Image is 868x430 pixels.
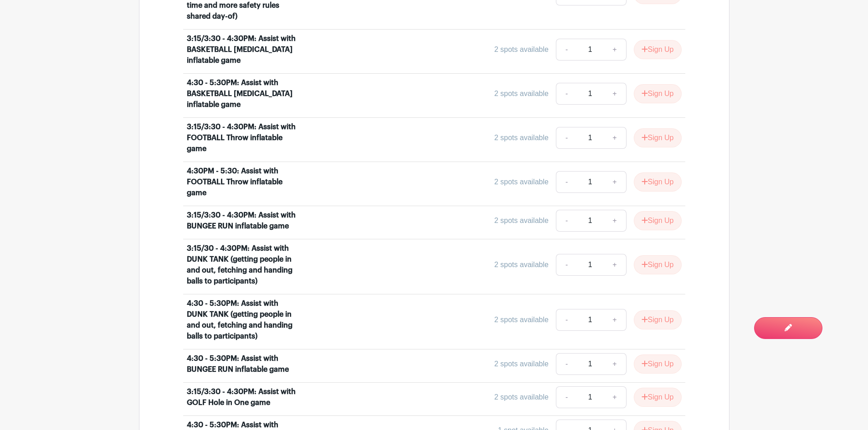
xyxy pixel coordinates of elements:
a: - [556,210,577,232]
div: 3:15/30 - 4:30PM: Assist with DUNK TANK (getting people in and out, fetching and handing balls to... [187,243,300,287]
a: - [556,127,577,149]
div: 2 spots available [494,88,549,99]
button: Sign Up [634,128,682,147]
a: + [603,83,626,105]
div: 4:30 - 5:30PM: Assist with BUNGEE RUN inflatable game [187,353,300,375]
a: - [556,83,577,105]
button: Sign Up [634,84,682,103]
div: 3:15/3:30 - 4:30PM: Assist with BASKETBALL [MEDICAL_DATA] inflatable game [187,33,300,66]
div: 2 spots available [494,132,549,143]
a: + [603,353,626,375]
div: 4:30PM - 5:30: Assist with FOOTBALL Throw inflatable game [187,166,300,198]
button: Sign Up [634,354,682,374]
div: 3:15/3:30 - 4:30PM: Assist with GOLF Hole in One game [187,386,300,408]
a: + [603,39,626,61]
a: - [556,353,577,375]
button: Sign Up [634,172,682,192]
div: 4:30 - 5:30PM: Assist with DUNK TANK (getting people in and out, fetching and handing balls to pa... [187,298,300,342]
div: 3:15/3:30 - 4:30PM: Assist with BUNGEE RUN inflatable game [187,210,300,232]
div: 3:15/3:30 - 4:30PM: Assist with FOOTBALL Throw inflatable game [187,121,300,154]
a: - [556,171,577,193]
div: 2 spots available [494,359,549,369]
div: 2 spots available [494,314,549,325]
button: Sign Up [634,388,682,407]
div: 2 spots available [494,44,549,55]
a: + [603,386,626,408]
a: - [556,254,577,276]
div: 2 spots available [494,392,549,403]
a: + [603,210,626,232]
a: - [556,386,577,408]
button: Sign Up [634,255,682,274]
div: 4:30 - 5:30PM: Assist with BASKETBALL [MEDICAL_DATA] inflatable game [187,77,300,110]
a: + [603,309,626,331]
div: 2 spots available [494,177,549,187]
div: 2 spots available [494,215,549,226]
a: + [603,127,626,149]
a: + [603,171,626,193]
div: 2 spots available [494,259,549,270]
a: + [603,254,626,276]
button: Sign Up [634,211,682,230]
a: - [556,309,577,331]
a: - [556,39,577,61]
button: Sign Up [634,310,682,329]
button: Sign Up [634,40,682,59]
